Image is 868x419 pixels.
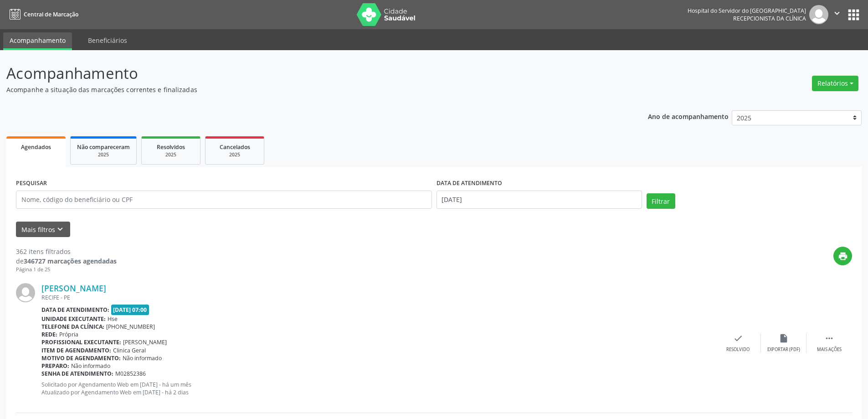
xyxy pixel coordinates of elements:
p: Solicitado por Agendamento Web em [DATE] - há um mês Atualizado por Agendamento Web em [DATE] - h... [41,381,715,396]
button: print [833,247,852,265]
img: img [809,5,828,24]
span: Hse [108,315,118,323]
label: PESQUISAR [16,176,47,191]
button:  [828,5,846,24]
b: Profissional executante: [41,338,121,346]
i: check [733,333,743,343]
a: [PERSON_NAME] [41,283,106,293]
b: Unidade executante: [41,315,106,323]
span: Recepcionista da clínica [733,15,806,22]
span: Agendados [21,143,51,151]
label: DATA DE ATENDIMENTO [437,176,502,191]
span: Não compareceram [77,143,130,151]
span: [DATE] 07:00 [111,305,149,315]
div: Página 1 de 25 [16,266,117,274]
span: Cancelados [220,143,250,151]
span: Não informado [123,354,162,362]
span: Clinica Geral [113,347,146,354]
b: Telefone da clínica: [41,323,104,331]
div: 2025 [77,151,130,158]
img: img [16,283,35,302]
div: 2025 [212,151,257,158]
span: [PERSON_NAME] [123,338,167,346]
button: Relatórios [812,76,858,91]
input: Nome, código do beneficiário ou CPF [16,191,432,209]
div: de [16,256,117,266]
div: Resolvido [726,347,750,353]
span: Central de Marcação [24,10,78,18]
span: M02852386 [115,370,146,378]
span: Resolvidos [157,143,185,151]
i: insert_drive_file [779,333,789,343]
input: Selecione um intervalo [437,191,642,209]
div: Mais ações [817,347,842,353]
div: RECIFE - PE [41,294,715,301]
p: Acompanhe a situação das marcações correntes e finalizadas [6,85,605,94]
strong: 346727 marcações agendadas [24,257,117,265]
a: Beneficiários [82,32,134,48]
div: 2025 [148,151,194,158]
a: Central de Marcação [6,7,78,22]
button: Filtrar [647,193,675,209]
div: Hospital do Servidor do [GEOGRAPHIC_DATA] [688,7,806,15]
b: Preparo: [41,362,69,370]
span: [PHONE_NUMBER] [106,323,155,331]
b: Item de agendamento: [41,347,111,354]
p: Acompanhamento [6,62,605,85]
button: Mais filtroskeyboard_arrow_down [16,222,70,238]
b: Senha de atendimento: [41,370,113,378]
span: Não informado [71,362,110,370]
div: 362 itens filtrados [16,247,117,256]
i: keyboard_arrow_down [55,224,65,234]
span: Própria [59,331,78,338]
a: Acompanhamento [3,32,72,50]
b: Data de atendimento: [41,306,109,314]
i:  [832,8,842,18]
b: Motivo de agendamento: [41,354,121,362]
p: Ano de acompanhamento [648,110,729,122]
i:  [824,333,834,343]
button: apps [846,7,862,23]
div: Exportar (PDF) [767,347,800,353]
i: print [838,251,848,261]
b: Rede: [41,331,57,338]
